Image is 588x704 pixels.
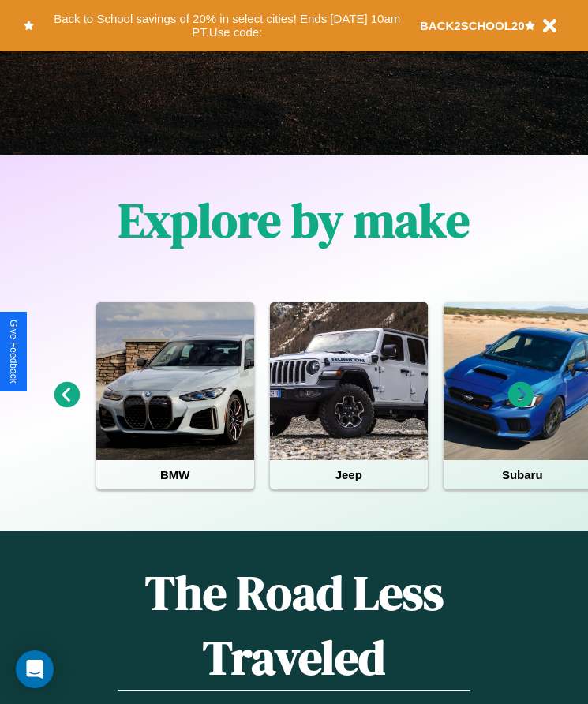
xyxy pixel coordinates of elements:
b: BACK2SCHOOL20 [420,19,525,32]
div: Open Intercom Messenger [16,650,54,688]
h1: The Road Less Traveled [118,560,470,691]
button: Back to School savings of 20% in select cities! Ends [DATE] 10am PT.Use code: [34,8,420,43]
h1: Explore by make [118,188,470,253]
h4: Jeep [270,460,428,489]
h4: BMW [96,460,254,489]
div: Give Feedback [8,320,19,384]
